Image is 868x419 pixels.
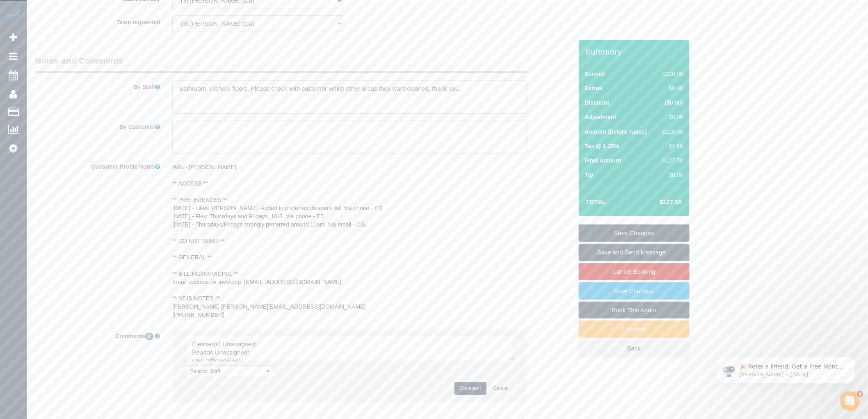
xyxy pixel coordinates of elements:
[29,160,166,171] label: Customer Profile Notes
[585,142,619,150] label: Tax @ 1.25%
[840,391,860,411] iframe: Intercom live chat
[29,80,166,91] label: By Staff
[36,32,142,39] p: Message from Ellie, sent 4d ago
[585,47,685,56] h3: Summary
[585,171,594,179] label: Tip
[659,142,683,150] div: $1.58
[659,128,683,136] div: $126.00
[585,70,605,78] label: Service
[585,113,617,121] label: Adjustment
[29,329,166,340] label: Comments
[585,156,621,165] label: Final Amount
[659,84,683,92] div: $0.00
[586,198,606,205] strong: Total
[190,368,265,375] span: Send to: Staff
[585,84,603,92] label: Extras
[659,70,683,78] div: $126.00
[659,156,683,165] div: $127.58
[455,382,487,395] button: Comment
[659,171,683,179] div: $0.00
[579,263,690,280] a: Cancel Booking
[35,55,528,73] legend: Notes and Comments
[857,391,863,398] span: 9
[704,339,868,397] iframe: Intercom notifications message
[585,98,610,107] label: Discount
[659,98,683,107] div: ($0.00)
[5,8,21,20] img: Automaid Logo
[185,365,275,378] button: Send to: Staff
[585,128,647,136] label: Amount (before Taxes)
[635,199,682,206] h4: $127.58
[29,120,166,131] label: By Customer
[579,224,690,242] a: Save Changes
[579,340,690,357] a: Back
[579,244,690,261] a: Save and Send Message...
[145,333,154,340] span: 0
[36,24,140,112] span: 🎉 Refer a Friend, Get a Free Month! 🎉 Love Automaid? Share the love! When you refer a friend who ...
[29,15,166,26] label: Team requested
[579,282,690,300] a: View Changes
[488,382,514,395] button: Cancel
[659,113,683,121] div: $0.00
[172,163,527,319] pre: Wife - [PERSON_NAME] ** ACCESS ** ** PREFERENCES ** [DATE] - Likes [PERSON_NAME]. Added to prefer...
[579,302,690,319] a: Book This Again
